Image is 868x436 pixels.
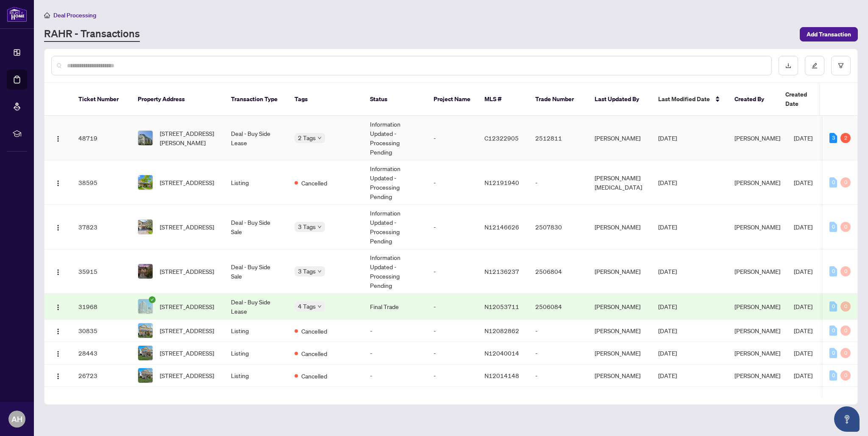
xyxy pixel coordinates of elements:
[363,205,427,249] td: Information Updated - Processing Pending
[840,222,851,232] div: 0
[734,349,780,357] span: [PERSON_NAME]
[44,27,140,42] a: RAHR - Transactions
[427,116,478,160] td: -
[363,160,427,205] td: Information Updated - Processing Pending
[138,368,153,383] img: thumbnail-img
[317,225,322,229] span: down
[149,296,156,303] span: check-circle
[363,249,427,294] td: Information Updated - Processing Pending
[72,294,131,320] td: 31968
[224,294,288,320] td: Deal - Buy Side Lease
[794,327,812,334] span: [DATE]
[840,348,851,358] div: 0
[794,179,812,186] span: [DATE]
[224,116,288,160] td: Deal - Buy Side Lease
[658,223,677,231] span: [DATE]
[51,220,65,234] button: Logo
[484,223,519,231] span: N12146626
[298,133,316,143] span: 2 Tags
[55,328,61,335] img: Logo
[160,348,214,358] span: [STREET_ADDRESS]
[840,266,851,276] div: 0
[829,177,837,188] div: 0
[588,205,651,249] td: [PERSON_NAME]
[588,249,651,294] td: [PERSON_NAME]
[484,349,519,357] span: N12040014
[794,303,812,310] span: [DATE]
[807,28,851,41] span: Add Transaction
[658,349,677,357] span: [DATE]
[840,301,851,312] div: 0
[734,268,780,275] span: [PERSON_NAME]
[829,222,837,232] div: 0
[317,269,322,273] span: down
[829,133,837,143] div: 3
[529,83,588,116] th: Trade Number
[301,349,327,358] span: Cancelled
[829,301,837,312] div: 0
[529,320,588,342] td: -
[138,323,153,338] img: thumbnail-img
[55,304,61,311] img: Logo
[72,342,131,364] td: 28443
[658,134,677,142] span: [DATE]
[131,83,224,116] th: Property Address
[72,83,131,116] th: Ticket Number
[55,224,61,231] img: Logo
[785,63,791,69] span: download
[72,160,131,205] td: 38595
[301,326,327,336] span: Cancelled
[658,372,677,379] span: [DATE]
[794,268,812,275] span: [DATE]
[529,294,588,320] td: 2506084
[529,160,588,205] td: -
[794,223,812,231] span: [DATE]
[529,364,588,387] td: -
[588,342,651,364] td: [PERSON_NAME]
[138,346,153,360] img: thumbnail-img
[301,178,327,188] span: Cancelled
[363,83,427,116] th: Status
[529,249,588,294] td: 2506804
[224,160,288,205] td: Listing
[794,134,812,142] span: [DATE]
[317,136,322,140] span: down
[651,83,728,116] th: Last Modified Date
[72,320,131,342] td: 30835
[160,302,214,311] span: [STREET_ADDRESS]
[588,160,651,205] td: [PERSON_NAME][MEDICAL_DATA]
[427,205,478,249] td: -
[363,116,427,160] td: Information Updated - Processing Pending
[829,326,837,336] div: 0
[51,131,65,145] button: Logo
[658,268,677,275] span: [DATE]
[160,129,217,147] span: [STREET_ADDRESS][PERSON_NAME]
[72,364,131,387] td: 26723
[55,135,61,142] img: Logo
[51,369,65,382] button: Logo
[484,134,519,142] span: C12322905
[529,205,588,249] td: 2507830
[658,94,710,104] span: Last Modified Date
[224,320,288,342] td: Listing
[363,320,427,342] td: -
[658,179,677,186] span: [DATE]
[658,327,677,334] span: [DATE]
[588,116,651,160] td: [PERSON_NAME]
[840,177,851,188] div: 0
[72,116,131,160] td: 48719
[51,324,65,337] button: Logo
[834,406,860,432] button: Open asap
[51,300,65,313] button: Logo
[800,27,858,41] button: Add Transaction
[588,320,651,342] td: [PERSON_NAME]
[794,349,812,357] span: [DATE]
[138,131,153,145] img: thumbnail-img
[779,56,798,75] button: download
[160,267,214,276] span: [STREET_ADDRESS]
[138,299,153,314] img: thumbnail-img
[138,175,153,190] img: thumbnail-img
[51,265,65,278] button: Logo
[734,372,780,379] span: [PERSON_NAME]
[44,12,50,18] span: home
